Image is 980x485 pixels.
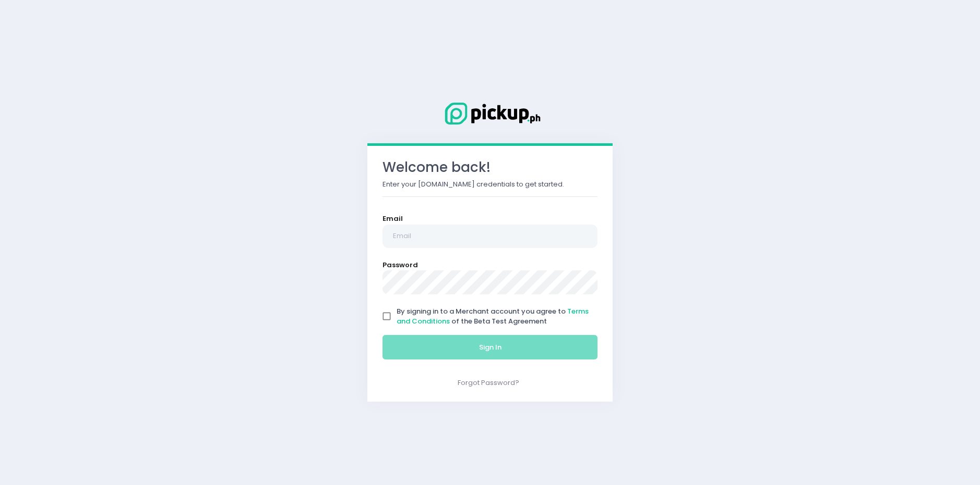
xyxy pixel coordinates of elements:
span: By signing in to a Merchant account you agree to of the Beta Test Agreement [397,306,589,327]
label: Email [383,214,403,224]
img: Logo [438,101,542,127]
p: Enter your [DOMAIN_NAME] credentials to get started. [383,179,597,190]
a: Forgot Password? [458,378,519,388]
a: Terms and Conditions [397,306,589,327]
input: Email [383,225,597,248]
h3: Welcome back! [383,159,597,176]
label: Password [383,260,418,270]
span: Sign In [479,342,501,352]
button: Sign In [383,335,597,360]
